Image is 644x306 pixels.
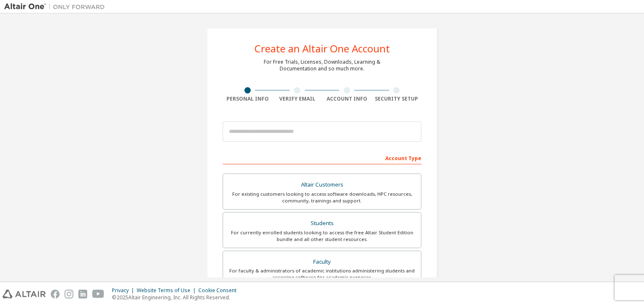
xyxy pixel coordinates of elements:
[78,290,87,298] img: linkedin.svg
[228,218,416,229] div: Students
[112,294,241,301] p: © 2025 Altair Engineering, Inc. All Rights Reserved.
[92,290,104,298] img: youtube.svg
[228,256,416,268] div: Faculty
[3,290,46,298] img: altair_logo.svg
[264,59,380,72] div: For Free Trials, Licenses, Downloads, Learning & Documentation and so much more.
[198,287,241,294] div: Cookie Consent
[322,96,372,102] div: Account Info
[254,44,390,54] div: Create an Altair One Account
[228,267,416,281] div: For faculty & administrators of academic institutions administering students and accessing softwa...
[228,179,416,191] div: Altair Customers
[223,96,273,102] div: Personal Info
[228,191,416,204] div: For existing customers looking to access software downloads, HPC resources, community, trainings ...
[4,3,109,11] img: Altair One
[65,290,73,298] img: instagram.svg
[372,96,422,102] div: Security Setup
[137,287,198,294] div: Website Terms of Use
[228,229,416,243] div: For currently enrolled students looking to access the free Altair Student Edition bundle and all ...
[273,96,322,102] div: Verify Email
[112,287,137,294] div: Privacy
[223,151,421,164] div: Account Type
[51,290,60,298] img: facebook.svg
